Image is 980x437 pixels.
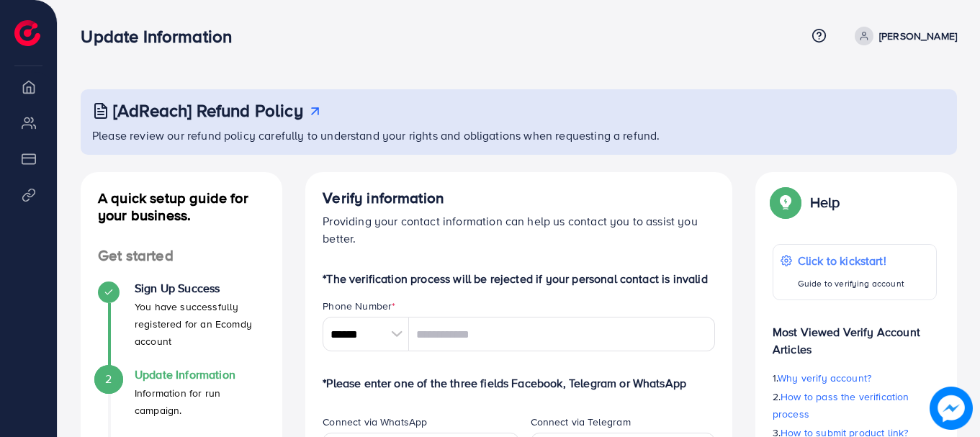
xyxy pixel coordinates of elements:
label: Connect via WhatsApp [323,415,427,429]
a: [PERSON_NAME] [849,27,957,45]
h4: Verify information [323,189,715,207]
img: Popup guide [773,189,799,215]
p: Most Viewed Verify Account Articles [773,312,937,358]
p: Help [810,194,840,211]
p: *The verification process will be rejected if your personal contact is invalid [323,270,715,287]
p: Information for run campaign. [135,384,265,419]
h4: Sign Up Success [135,281,265,295]
p: Guide to verifying account [798,275,904,292]
p: You have successfully registered for an Ecomdy account [135,298,265,350]
span: How to pass the verification process [773,389,909,421]
img: image [930,387,973,430]
p: Click to kickstart! [798,252,904,269]
label: Connect via Telegram [531,415,631,429]
h3: [AdReach] Refund Policy [113,100,303,121]
p: [PERSON_NAME] [879,27,957,45]
p: 1. [773,369,937,387]
li: Sign Up Success [81,281,282,368]
span: 2 [105,371,112,387]
p: *Please enter one of the three fields Facebook, Telegram or WhatsApp [323,374,715,392]
label: Phone Number [323,299,395,313]
span: Why verify account? [778,371,871,385]
h4: A quick setup guide for your business. [81,189,282,224]
h4: Get started [81,247,282,265]
h3: Update Information [81,26,243,47]
h4: Update Information [135,368,265,382]
p: Please review our refund policy carefully to understand your rights and obligations when requesti... [92,127,948,144]
p: 2. [773,388,937,423]
img: logo [14,20,40,46]
p: Providing your contact information can help us contact you to assist you better. [323,212,715,247]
